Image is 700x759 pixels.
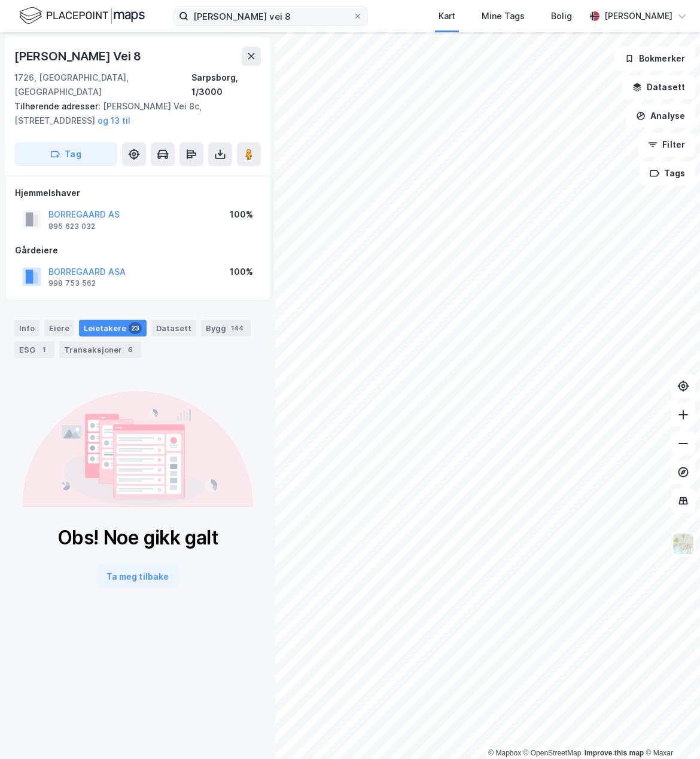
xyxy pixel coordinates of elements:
iframe: Chat Widget [640,702,700,759]
div: Hjemmelshaver [15,186,260,200]
div: 998 753 562 [48,278,96,288]
div: Kontrollprogram for chat [640,702,700,759]
div: Bygg [201,320,251,336]
div: Transaksjoner [59,341,141,358]
img: Z [672,532,695,555]
div: 100% [230,265,253,279]
div: ESG [14,341,54,358]
div: Mine Tags [482,9,525,23]
div: [PERSON_NAME] [604,9,672,23]
div: Datasett [151,320,196,336]
div: 144 [229,322,246,334]
div: 1726, [GEOGRAPHIC_DATA], [GEOGRAPHIC_DATA] [14,71,191,99]
div: 6 [124,344,136,356]
a: Improve this map [585,749,644,757]
div: Bolig [551,9,572,23]
div: 895 623 032 [48,222,95,231]
img: logo.f888ab2527a4732fd821a326f86c7f29.svg [19,5,145,26]
button: Analyse [626,104,695,128]
button: Ta meg tilbake [96,564,179,588]
input: Søk på adresse, matrikkel, gårdeiere, leietakere eller personer [188,7,353,25]
div: Info [14,320,39,336]
button: Tags [640,161,695,185]
div: [PERSON_NAME] Vei 8 [14,47,144,66]
button: Tag [14,142,117,166]
div: Gårdeiere [15,243,260,258]
button: Datasett [622,75,695,99]
div: 23 [129,322,142,334]
button: Filter [638,133,695,157]
span: Tilhørende adresser: [14,101,103,111]
div: 1 [38,344,50,356]
div: 100% [230,207,253,222]
div: Kart [439,9,455,23]
div: Sarpsborg, 1/3000 [191,71,261,99]
a: Mapbox [488,749,521,757]
div: Obs! Noe gikk galt [57,526,218,550]
a: OpenStreetMap [524,749,582,757]
div: Leietakere [79,320,147,336]
div: Eiere [44,320,74,336]
button: Bokmerker [614,47,695,71]
div: [PERSON_NAME] Vei 8c, [STREET_ADDRESS] [14,99,251,128]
